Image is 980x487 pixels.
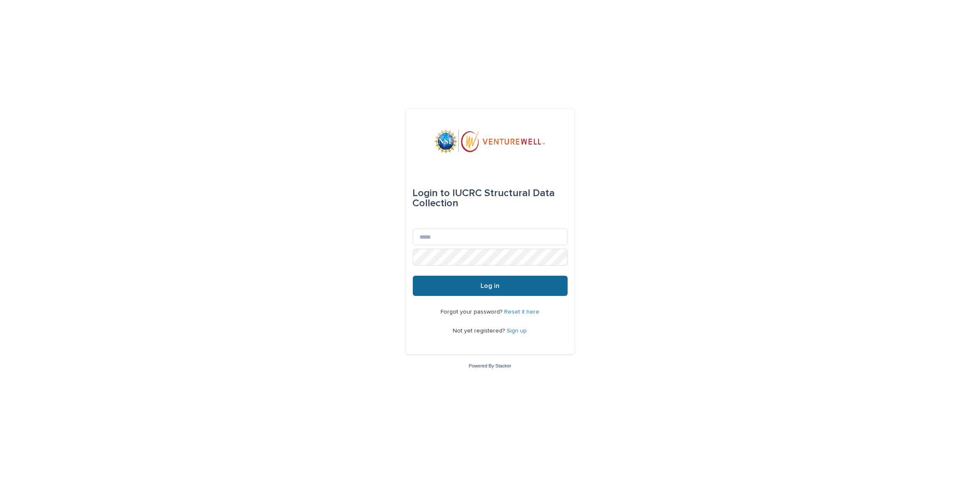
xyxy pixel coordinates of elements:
a: Reset it here [504,309,539,315]
img: mWhVGmOKROS2pZaMU8FQ [435,129,546,154]
div: IUCRC Structural Data Collection [413,181,568,215]
span: Login to [413,188,450,198]
span: Not yet registered? [453,328,507,334]
button: Log in [413,276,568,296]
span: Forgot your password? [441,309,504,315]
span: Log in [481,282,499,289]
a: Powered By Stacker [469,363,511,368]
a: Sign up [507,328,527,334]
